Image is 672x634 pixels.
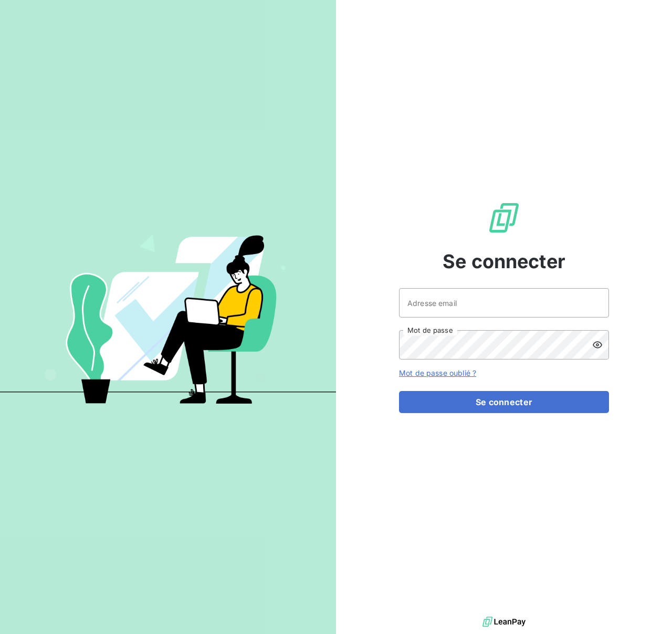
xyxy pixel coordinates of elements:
[399,391,609,413] button: Se connecter
[482,614,526,630] img: logo
[399,288,609,318] input: placeholder
[399,368,476,377] a: Mot de passe oublié ?
[443,247,565,276] span: Se connecter
[487,201,521,235] img: Logo LeanPay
